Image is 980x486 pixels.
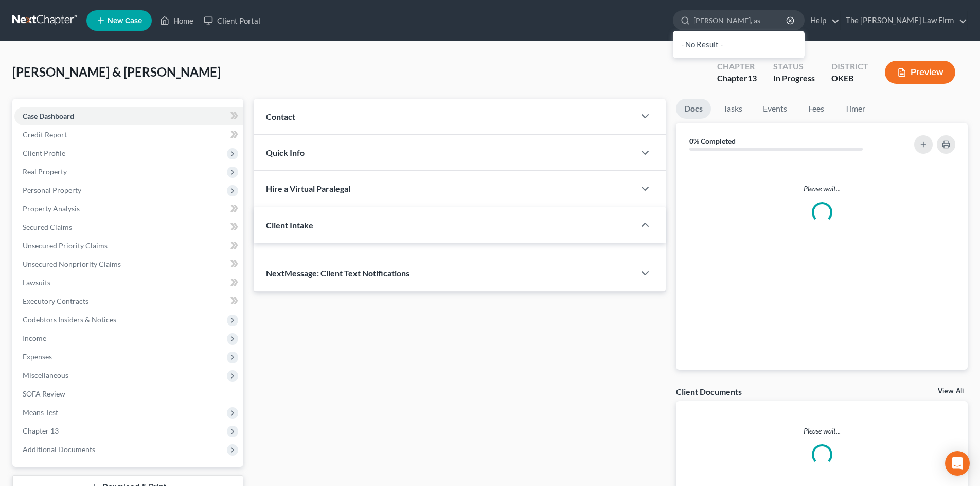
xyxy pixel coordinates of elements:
[885,61,955,84] button: Preview
[14,107,243,125] a: Case Dashboard
[155,11,199,30] a: Home
[23,260,121,268] span: Unsecured Nonpriority Claims
[747,73,757,83] span: 13
[673,31,805,58] div: - No Result -
[717,73,757,84] div: Chapter
[23,426,59,435] span: Chapter 13
[23,315,116,324] span: Codebtors Insiders & Notices
[715,99,751,119] a: Tasks
[676,386,742,397] div: Client Documents
[755,99,795,119] a: Events
[676,426,968,436] p: Please wait...
[693,11,788,30] input: Search by name...
[23,223,72,231] span: Secured Claims
[23,204,80,213] span: Property Analysis
[23,408,58,417] span: Means Test
[14,237,243,255] a: Unsecured Priority Claims
[23,445,95,454] span: Additional Documents
[23,149,65,157] span: Client Profile
[836,99,874,119] a: Timer
[23,371,68,380] span: Miscellaneous
[14,255,243,274] a: Unsecured Nonpriority Claims
[12,64,221,79] span: [PERSON_NAME] & [PERSON_NAME]
[266,148,305,157] span: Quick Info
[14,218,243,237] a: Secured Claims
[684,184,959,194] p: Please wait...
[23,334,46,343] span: Income
[23,297,88,305] span: Executory Contracts
[831,61,868,73] div: District
[108,17,142,25] span: New Case
[23,130,67,139] span: Credit Report
[14,292,243,311] a: Executory Contracts
[23,186,81,194] span: Personal Property
[266,220,313,230] span: Client Intake
[841,11,967,30] a: The [PERSON_NAME] Law Firm
[717,61,757,73] div: Chapter
[938,388,964,395] a: View All
[799,99,832,119] a: Fees
[689,137,736,146] strong: 0% Completed
[23,278,50,287] span: Lawsuits
[773,61,815,73] div: Status
[773,73,815,84] div: In Progress
[266,268,409,278] span: NextMessage: Client Text Notifications
[23,167,67,176] span: Real Property
[805,11,840,30] a: Help
[14,385,243,403] a: SOFA Review
[23,112,74,120] span: Case Dashboard
[23,389,65,398] span: SOFA Review
[14,200,243,218] a: Property Analysis
[23,352,52,361] span: Expenses
[266,184,350,193] span: Hire a Virtual Paralegal
[199,11,265,30] a: Client Portal
[266,112,295,121] span: Contact
[831,73,868,84] div: OKEB
[23,241,108,250] span: Unsecured Priority Claims
[14,274,243,292] a: Lawsuits
[945,451,970,476] div: Open Intercom Messenger
[676,99,711,119] a: Docs
[14,125,243,144] a: Credit Report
